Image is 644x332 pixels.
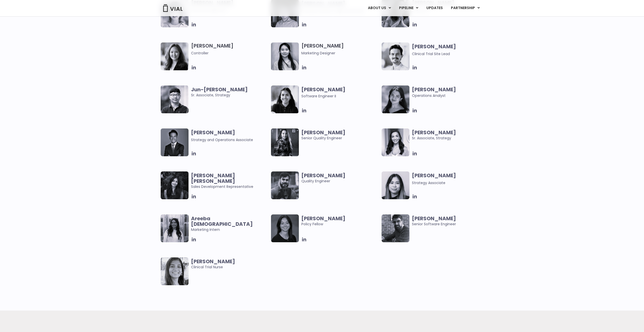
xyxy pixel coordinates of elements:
span: Senior Quality Engineer [301,130,379,141]
img: Image of smiling man named Glenn [382,42,409,70]
img: Smiling woman named Yousun [271,42,299,70]
img: Headshot of smiling man named Urann [161,128,189,156]
span: Strategy and Operations Associate [191,137,253,142]
a: PIPELINEMenu Toggle [395,4,422,12]
b: [PERSON_NAME] [191,129,235,136]
span: Clinical Trial Site Lead [412,51,450,56]
img: Smiling woman named Claudia [271,214,299,242]
a: UPDATES [422,4,447,12]
b: Areeba [DEMOGRAPHIC_DATA] [191,215,253,228]
a: ABOUT USMenu Toggle [364,4,395,12]
span: Software Engineer II [301,94,336,99]
b: [PERSON_NAME] [301,172,345,179]
b: [PERSON_NAME] [412,129,456,136]
img: Smiling woman named Deepa [161,257,189,285]
b: [PERSON_NAME] [191,258,235,265]
span: Marketing Designer [301,50,379,56]
span: Controller [191,50,269,56]
span: Clinical Trial Nurse [191,259,269,270]
img: Man smiling posing for picture [271,171,299,199]
img: Smiling woman named Harman [161,171,189,199]
img: Image of smiling man named Jun-Goo [161,85,189,113]
h3: [PERSON_NAME] [191,42,269,56]
h3: [PERSON_NAME] [301,42,379,56]
span: Quality Engineer [301,173,379,184]
span: Sr. Associate, Strategy [412,130,490,141]
img: Smiling man named Dugi Surdulli [382,214,409,242]
span: Policy Fellow [301,216,379,227]
b: [PERSON_NAME] [301,215,345,222]
b: [PERSON_NAME] [412,43,456,50]
span: Sr. Associate, Strategy [191,87,269,98]
span: Operations Analyst [412,87,490,98]
b: [PERSON_NAME] [412,86,456,93]
span: Marketing Intern [191,216,269,232]
img: Smiling woman named Ana [382,128,409,156]
img: Image of smiling woman named Tanvi [271,85,299,113]
img: Smiling woman named Areeba [161,214,189,242]
b: [PERSON_NAME] [PERSON_NAME] [191,172,235,185]
span: Strategy Associate [412,180,445,185]
b: [PERSON_NAME] [412,215,456,222]
img: Image of smiling woman named Aleina [161,42,189,70]
span: Senior Software Engineer [412,216,490,227]
span: Sales Development Representative [191,173,269,189]
img: Headshot of smiling woman named Vanessa [382,171,409,199]
b: [PERSON_NAME] [301,86,345,93]
b: Jun-[PERSON_NAME] [191,86,248,93]
b: [PERSON_NAME] [412,172,456,179]
b: [PERSON_NAME] [301,129,345,136]
img: Headshot of smiling woman named Sharicka [382,85,409,113]
img: Vial Logo [163,4,183,12]
a: PARTNERSHIPMenu Toggle [447,4,484,12]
